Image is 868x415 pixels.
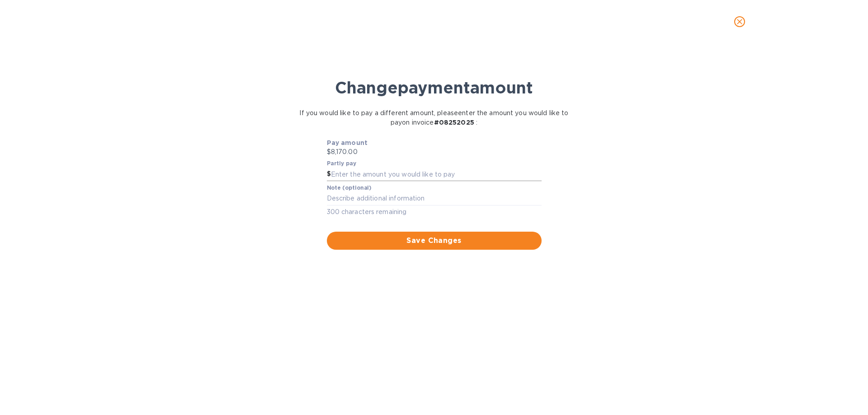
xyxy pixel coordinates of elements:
button: close [729,11,750,33]
button: Save Changes [327,232,542,250]
p: $8,170.00 [327,147,542,157]
input: Enter the amount you would like to pay [331,168,542,181]
p: 300 characters remaining [327,207,542,217]
b: Pay amount [327,139,368,146]
b: # 08252025 [434,119,474,126]
div: $ [327,168,331,181]
p: If you would like to pay a different amount, please enter the amount you would like to pay on inv... [299,108,570,127]
span: Save Changes [334,235,534,246]
label: Note (optional) [327,185,371,191]
b: Change payment amount [335,78,533,98]
label: Partly pay [327,161,357,167]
